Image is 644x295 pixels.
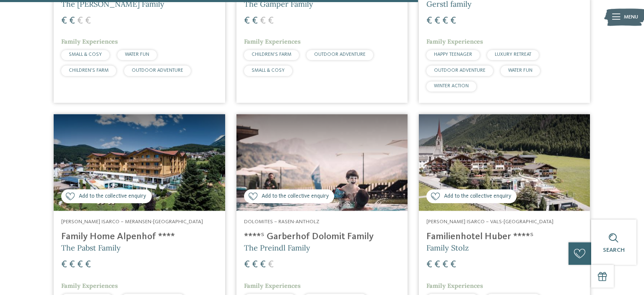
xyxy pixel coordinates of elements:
span: € [450,260,456,270]
span: € [426,260,432,270]
img: Looking for family hotels? Find the best ones here! [236,114,408,211]
span: € [61,16,67,26]
span: SMALL & COSY [69,52,102,57]
span: € [268,16,274,26]
span: Add to the collective enquiry [262,193,329,201]
span: CHILDREN’S FARM [252,52,291,57]
span: Add to the collective enquiry [79,193,146,201]
h4: Familienhotel Huber ****ˢ [426,231,582,243]
span: € [77,16,83,26]
span: WATER FUN [125,52,149,57]
span: Family Experiences [61,38,118,45]
span: € [442,260,448,270]
span: € [442,16,448,26]
span: [PERSON_NAME] Isarco – Meransen-[GEOGRAPHIC_DATA] [61,219,203,225]
span: OUTDOOR ADVENTURE [314,52,366,57]
span: Add to the collective enquiry [444,193,511,201]
img: Looking for family hotels? Find the best ones here! [419,114,590,211]
span: WINTER ACTION [434,84,469,89]
span: € [77,260,83,270]
span: Family Experiences [244,282,301,290]
span: € [85,16,91,26]
span: Dolomites – Rasen-Antholz [244,219,319,225]
span: € [450,16,456,26]
span: € [260,16,266,26]
img: Family Home Alpenhof **** [54,114,225,211]
span: CHILDREN’S FARM [69,68,109,73]
span: LUXURY RETREAT [495,52,531,57]
span: Family Experiences [61,282,118,290]
span: Search [603,247,625,253]
span: Family Experiences [426,38,483,45]
h4: ****ˢ Garberhof Dolomit Family [244,231,400,243]
span: € [260,260,266,270]
span: € [69,16,75,26]
span: Family Stolz [426,243,469,253]
span: € [252,260,258,270]
span: € [61,260,67,270]
span: € [434,260,440,270]
span: € [85,260,91,270]
span: WATER FUN [508,68,532,73]
span: Family Experiences [426,282,483,290]
span: HAPPY TEENAGER [434,52,472,57]
span: € [268,260,274,270]
span: [PERSON_NAME] Isarco – Vals-[GEOGRAPHIC_DATA] [426,219,553,225]
span: € [244,16,250,26]
span: OUTDOOR ADVENTURE [434,68,486,73]
span: € [252,16,258,26]
span: € [434,16,440,26]
span: Family Experiences [244,38,301,45]
h4: Family Home Alpenhof **** [61,231,217,243]
span: € [244,260,250,270]
span: The Preindl Family [244,243,310,253]
span: SMALL & COSY [252,68,285,73]
span: The Pabst Family [61,243,121,253]
span: OUTDOOR ADVENTURE [132,68,183,73]
span: € [69,260,75,270]
span: € [426,16,432,26]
